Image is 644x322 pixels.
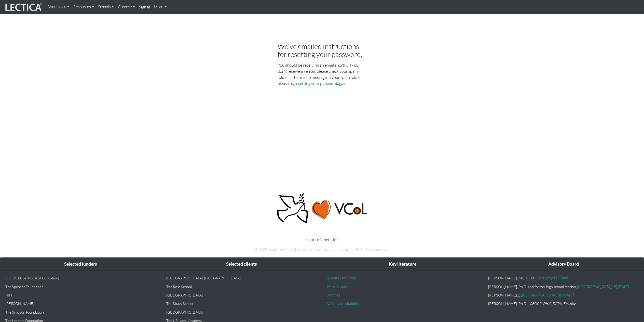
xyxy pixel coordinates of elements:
[46,2,71,12] a: Workplace
[305,237,339,242] a: Hours of operation
[327,284,357,289] a: Mission statement
[488,284,639,289] p: [PERSON_NAME], Ph.D. and former high school teacher,
[96,2,116,12] a: Schools
[527,301,577,306] em: , [GEOGRAPHIC_DATA], Emeritus
[522,293,574,297] a: [GEOGRAPHIC_DATA][US_STATE]
[5,310,156,314] p: The Simpson Foundation
[488,276,639,280] p: [PERSON_NAME], MD, Ph.D.,
[327,301,359,306] a: Validity & reliability
[4,2,42,12] img: lecticalive
[161,258,322,271] div: Selected clients
[327,293,340,297] a: Articles
[577,284,629,289] a: [GEOGRAPHIC_DATA][US_STATE]
[166,310,317,314] p: [GEOGRAPHIC_DATA]
[322,258,483,271] div: Key literature
[166,276,317,280] p: [GEOGRAPHIC_DATA], [GEOGRAPHIC_DATA]
[116,2,137,12] a: Connect
[0,258,161,271] div: Selected funders
[278,42,367,58] h3: We've emailed instructions for resetting your password.
[166,301,317,306] p: The Study School
[5,284,156,289] p: The Spencer Foundation
[483,258,644,271] div: Advisory Board
[275,193,368,224] img: Peace, love, VCoL
[488,301,639,306] p: [PERSON_NAME], Ph.D.
[139,5,150,9] strong: Sign in
[327,276,356,280] a: About DiscoTest®
[5,293,156,297] p: NIH
[166,284,317,289] p: The Ross School
[295,81,337,86] a: resetting your password
[5,276,156,280] p: IES (US Department of Education)
[5,301,156,306] p: [PERSON_NAME]
[152,2,169,12] a: More
[536,276,568,280] a: One Laptop Per Child
[166,293,317,297] p: [GEOGRAPHIC_DATA]
[137,2,152,12] a: Sign in
[488,293,639,297] p: [PERSON_NAME].D.,
[278,62,367,86] p: You should be receiving an email shortly. If you don't receive an email, please check your spam f...
[71,2,96,12] a: Resources
[181,247,463,252] p: © 2025 Lectica, Inc. All rights reserved. Lectica is a not for profit 501(c)(3) corporation.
